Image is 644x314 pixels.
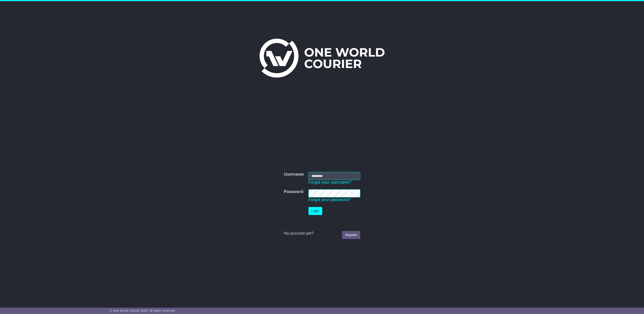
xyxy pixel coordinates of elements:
[308,197,351,202] a: Forgot your password?
[308,207,322,215] button: Login
[308,180,351,185] a: Forgot your username?
[259,39,385,78] img: One World
[110,309,176,312] span: © One World Courier 2025. All rights reserved.
[284,172,304,177] label: Username
[284,189,303,194] label: Password
[284,231,360,236] div: No account yet?
[342,231,360,239] a: Register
